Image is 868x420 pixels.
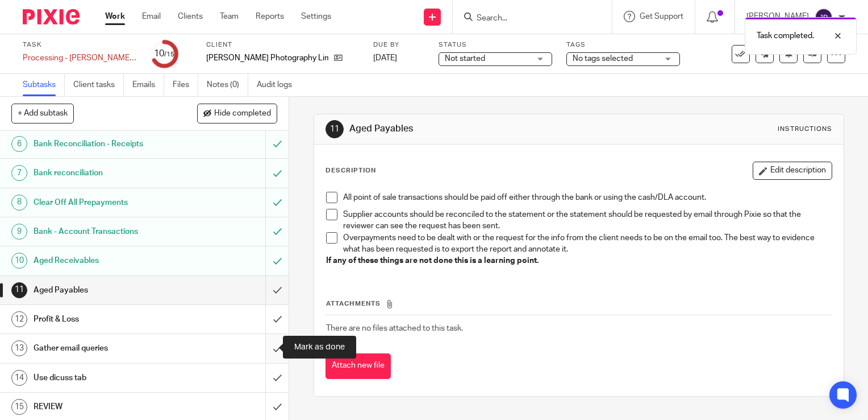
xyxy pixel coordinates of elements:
div: 12 [11,311,27,327]
div: 13 [11,340,27,356]
h1: Gather email queries [34,340,181,357]
a: Subtasks [23,74,65,96]
h1: Use dicuss tab [34,369,181,386]
button: Hide completed [197,104,277,123]
div: 10 [11,253,27,269]
div: Instructions [778,125,832,134]
label: Due by [373,40,424,50]
div: 7 [11,165,27,181]
div: 6 [11,136,27,152]
img: svg%3E [815,8,833,26]
label: Client [206,40,359,50]
button: Edit description [753,162,832,180]
strong: If any of these things are not done this is a learning point. [326,257,539,265]
button: + Add subtask [11,104,74,123]
a: Reports [256,11,284,22]
h1: Bank Reconciliation - Receipts [34,135,181,153]
img: Pixie [23,9,80,24]
a: Work [105,11,125,22]
span: No tags selected [573,55,633,63]
span: Not started [445,55,485,63]
h1: REVIEW [34,398,181,415]
label: Task [23,40,136,50]
p: Description [325,166,376,175]
div: 11 [325,120,344,138]
button: Attach new file [325,353,391,379]
h1: Bank reconciliation [34,164,181,182]
p: [PERSON_NAME] Photography Limited [206,52,328,64]
a: Settings [301,11,331,22]
div: Processing - [PERSON_NAME] ([PERSON_NAME] Photography) [23,52,136,64]
span: There are no files attached to this task. [326,324,463,332]
a: Audit logs [257,74,301,96]
div: Processing - Jaime (Elizabeth Jayne Photography) [23,52,136,64]
div: 11 [11,282,27,298]
p: All point of sale transactions should be paid off either through the bank or using the cash/DLA a... [343,192,832,203]
p: Task completed. [757,30,814,42]
div: 8 [11,195,27,211]
h1: Clear Off All Prepayments [34,194,181,211]
h1: Aged Payables [349,123,603,135]
h1: Bank - Account Transactions [34,223,181,240]
div: 10 [154,47,174,60]
span: [DATE] [373,54,397,62]
div: 15 [11,399,27,415]
div: 9 [11,224,27,240]
a: Files [173,74,198,96]
h1: Aged Payables [34,282,181,299]
a: Email [142,11,161,22]
p: Supplier accounts should be reconciled to the statement or the statement should be requested by e... [343,209,832,232]
a: Emails [132,74,164,96]
small: /15 [164,51,174,57]
a: Client tasks [73,74,124,96]
span: Hide completed [214,109,271,118]
a: Clients [178,11,203,22]
a: Notes (0) [207,74,248,96]
h1: Profit & Loss [34,311,181,328]
h1: Aged Receivables [34,252,181,269]
p: Overpayments need to be dealt with or the request for the info from the client needs to be on the... [343,232,832,256]
span: Attachments [326,300,381,307]
a: Team [220,11,239,22]
div: 14 [11,370,27,386]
